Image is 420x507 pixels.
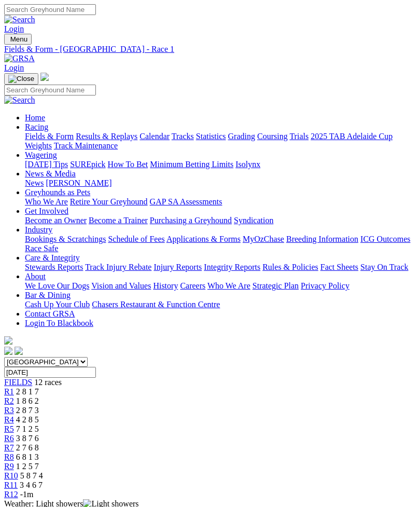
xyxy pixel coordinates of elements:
a: Stewards Reports [25,263,83,271]
a: Integrity Reports [204,263,260,271]
a: R8 [4,453,14,461]
span: 1 2 5 7 [16,462,39,471]
a: How To Bet [108,160,148,169]
div: Greyhounds as Pets [25,197,416,207]
span: 7 1 2 5 [16,424,39,433]
a: Statistics [196,132,226,141]
span: FIELDS [4,378,32,387]
a: Weights [25,141,52,150]
a: Who We Are [25,197,68,206]
a: R10 [4,471,18,480]
a: Vision and Values [91,281,151,290]
a: [DATE] Tips [25,160,68,169]
a: Chasers Restaurant & Function Centre [92,300,220,309]
a: Cash Up Your Club [25,300,90,309]
a: Syndication [234,216,273,225]
span: 3 4 6 7 [20,481,43,489]
a: Login To Blackbook [25,319,93,327]
span: 3 8 7 6 [16,434,39,443]
input: Search [4,85,96,95]
div: About [25,281,416,291]
a: Fact Sheets [320,263,358,271]
a: Wagering [25,150,57,159]
a: Retire Your Greyhound [70,197,148,206]
div: Racing [25,132,416,150]
a: Home [25,113,45,122]
span: 6 8 1 3 [16,453,39,461]
img: logo-grsa-white.png [40,73,49,81]
a: Breeding Information [286,235,358,243]
a: Race Safe [25,244,58,253]
a: Rules & Policies [262,263,318,271]
img: GRSA [4,54,35,63]
a: Become a Trainer [89,216,148,225]
a: MyOzChase [243,235,284,243]
a: R11 [4,481,18,489]
a: Care & Integrity [25,253,80,262]
a: R6 [4,434,14,443]
a: Privacy Policy [301,281,349,290]
span: 2 7 6 8 [16,443,39,452]
input: Search [4,4,96,15]
img: Close [8,75,34,83]
a: We Love Our Dogs [25,281,89,290]
a: R12 [4,490,18,499]
span: 12 races [34,378,62,387]
span: 4 2 8 5 [16,415,39,424]
a: Fields & Form - [GEOGRAPHIC_DATA] - Race 1 [4,45,416,54]
a: Tracks [172,132,194,141]
a: Coursing [257,132,288,141]
a: R4 [4,415,14,424]
span: Menu [10,35,27,43]
a: Get Involved [25,207,68,215]
img: Search [4,95,35,105]
a: Trials [289,132,309,141]
div: Get Involved [25,216,416,225]
a: Login [4,24,24,33]
a: Schedule of Fees [108,235,164,243]
a: R5 [4,424,14,433]
a: R7 [4,443,14,452]
a: Results & Replays [76,132,137,141]
span: 2 8 7 3 [16,406,39,415]
a: GAP SA Assessments [150,197,222,206]
a: News & Media [25,169,76,178]
a: Fields & Form [25,132,74,141]
a: Stay On Track [360,263,408,271]
a: ICG Outcomes [360,235,410,243]
a: [PERSON_NAME] [46,179,111,187]
img: Search [4,15,35,24]
a: Racing [25,122,48,131]
span: 2 8 1 7 [16,387,39,396]
a: Isolynx [235,160,260,169]
div: Industry [25,235,416,253]
a: Industry [25,225,52,234]
a: R1 [4,387,14,396]
a: Who We Are [207,281,250,290]
a: Bar & Dining [25,291,71,299]
a: News [25,179,44,187]
a: Greyhounds as Pets [25,188,90,197]
a: R2 [4,396,14,405]
a: Track Maintenance [54,141,118,150]
button: Toggle navigation [4,34,32,45]
span: 5 8 7 4 [20,471,43,480]
a: Bookings & Scratchings [25,235,106,243]
span: 1 8 6 2 [16,396,39,405]
a: 2025 TAB Adelaide Cup [311,132,393,141]
img: logo-grsa-white.png [4,336,12,345]
a: SUREpick [70,160,105,169]
a: R3 [4,406,14,415]
a: History [153,281,178,290]
a: R9 [4,462,14,471]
